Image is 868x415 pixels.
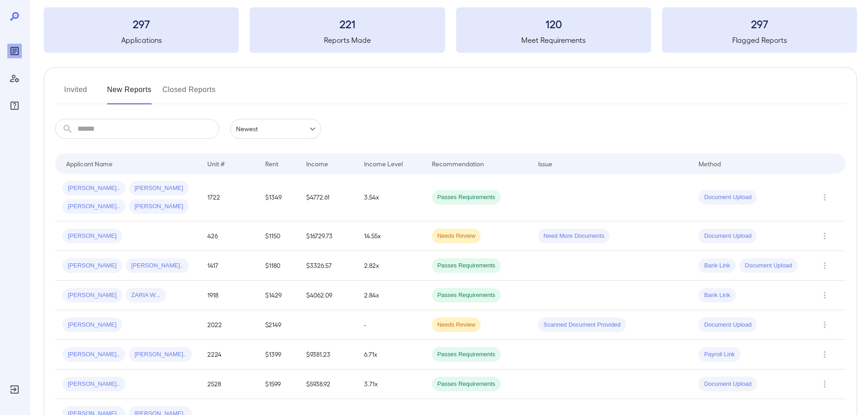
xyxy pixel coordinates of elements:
[44,16,239,31] h3: 297
[817,318,832,332] button: Row Actions
[357,251,425,281] td: 2.82x
[66,158,113,169] div: Applicant Name
[740,261,798,270] span: Document Upload
[699,158,721,169] div: Method
[364,158,403,169] div: Income Level
[357,221,425,251] td: 14.55x
[62,202,125,211] span: [PERSON_NAME]..
[250,16,445,31] h3: 221
[62,261,122,270] span: [PERSON_NAME]
[662,35,857,46] h5: Flagged Reports
[817,377,832,391] button: Row Actions
[265,158,280,169] div: Rent
[699,291,735,300] span: Bank Link
[230,119,321,139] div: Newest
[163,82,216,104] button: Closed Reports
[62,184,125,193] span: [PERSON_NAME]..
[129,202,189,211] span: [PERSON_NAME]
[258,251,298,281] td: $1180
[62,321,122,329] span: [PERSON_NAME]
[817,190,832,205] button: Row Actions
[207,158,225,169] div: Unit #
[200,221,258,251] td: 426
[699,193,757,202] span: Document Upload
[538,321,626,329] span: Scanned Document Provided
[55,82,96,104] button: Invited
[662,16,857,31] h3: 297
[538,158,553,169] div: Issue
[699,232,757,241] span: Document Upload
[44,7,857,53] summary: 297Applications221Reports Made120Meet Requirements297Flagged Reports
[258,340,298,369] td: $1399
[126,291,166,300] span: ZARIA W...
[699,380,757,389] span: Document Upload
[44,35,239,46] h5: Applications
[200,340,258,369] td: 2224
[357,174,425,221] td: 3.54x
[432,380,501,389] span: Passes Requirements
[129,184,189,193] span: [PERSON_NAME]
[62,350,125,359] span: [PERSON_NAME]..
[432,158,484,169] div: Recommendation
[432,232,481,241] span: Needs Review
[817,229,832,243] button: Row Actions
[126,261,189,270] span: [PERSON_NAME]..
[299,174,357,221] td: $4772.61
[699,350,740,359] span: Payroll Link
[200,310,258,340] td: 2022
[817,258,832,273] button: Row Actions
[62,291,122,300] span: [PERSON_NAME]
[306,158,328,169] div: Income
[7,98,22,113] div: FAQ
[432,261,501,270] span: Passes Requirements
[200,174,258,221] td: 1722
[7,71,22,86] div: Manage Users
[357,310,425,340] td: -
[456,35,651,46] h5: Meet Requirements
[62,232,122,241] span: [PERSON_NAME]
[699,261,735,270] span: Bank Link
[432,193,501,202] span: Passes Requirements
[357,340,425,369] td: 6.71x
[817,288,832,302] button: Row Actions
[258,221,298,251] td: $1150
[357,281,425,310] td: 2.84x
[538,232,610,241] span: Need More Documents
[258,281,298,310] td: $1429
[299,251,357,281] td: $3326.57
[258,310,298,340] td: $2149
[258,174,298,221] td: $1349
[250,35,445,46] h5: Reports Made
[258,369,298,399] td: $1599
[200,281,258,310] td: 1918
[62,380,125,389] span: [PERSON_NAME]..
[357,369,425,399] td: 3.71x
[7,382,22,397] div: Log Out
[299,340,357,369] td: $9381.23
[107,82,152,104] button: New Reports
[299,369,357,399] td: $5938.92
[456,16,651,31] h3: 120
[432,321,481,329] span: Needs Review
[699,321,757,329] span: Document Upload
[817,347,832,362] button: Row Actions
[200,369,258,399] td: 2528
[299,221,357,251] td: $16729.73
[129,350,192,359] span: [PERSON_NAME]..
[432,291,501,300] span: Passes Requirements
[200,251,258,281] td: 1417
[7,44,22,58] div: Reports
[432,350,501,359] span: Passes Requirements
[299,281,357,310] td: $4062.09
